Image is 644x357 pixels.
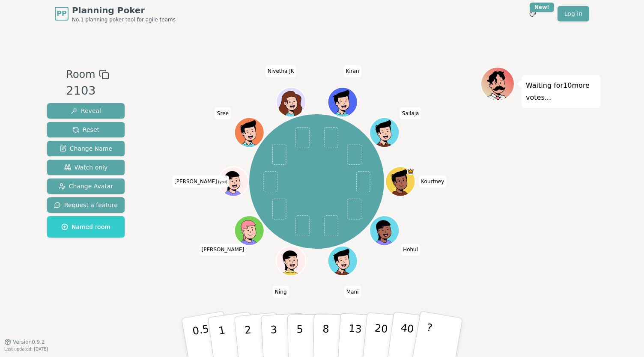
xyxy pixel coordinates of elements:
[59,182,113,190] span: Change Avatar
[61,223,110,231] span: Named room
[54,201,118,209] span: Request a feature
[273,286,289,298] span: Click to change your name
[219,168,247,196] button: Click to change your avatar
[217,180,227,184] span: (you)
[71,107,101,115] span: Reveal
[47,160,125,175] button: Watch only
[4,347,48,351] span: Last updated: [DATE]
[265,65,296,77] span: Click to change your name
[401,244,420,256] span: Click to change your name
[72,125,99,134] span: Reset
[47,122,125,137] button: Reset
[13,339,45,345] span: Version 0.9.2
[64,163,108,172] span: Watch only
[60,144,112,153] span: Change Name
[57,9,66,19] span: PP
[55,4,176,23] a: PPPlanning PokerNo.1 planning poker tool for agile teams
[72,16,176,23] span: No.1 planning poker tool for agile teams
[66,67,95,82] span: Room
[525,6,540,21] button: New!
[526,80,596,104] p: Waiting for 10 more votes...
[215,107,231,119] span: Click to change your name
[47,178,125,194] button: Change Avatar
[172,176,229,187] span: Click to change your name
[407,168,414,175] span: Kourtney is the host
[400,107,421,119] span: Click to change your name
[344,286,361,298] span: Click to change your name
[47,216,125,238] button: Named room
[66,82,109,100] div: 2103
[47,103,125,119] button: Reveal
[72,4,176,16] span: Planning Poker
[47,141,125,156] button: Change Name
[558,6,589,21] a: Log in
[530,3,554,12] div: New!
[344,65,361,77] span: Click to change your name
[200,244,247,256] span: Click to change your name
[47,197,125,213] button: Request a feature
[419,176,446,187] span: Click to change your name
[4,339,45,345] button: Version0.9.2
